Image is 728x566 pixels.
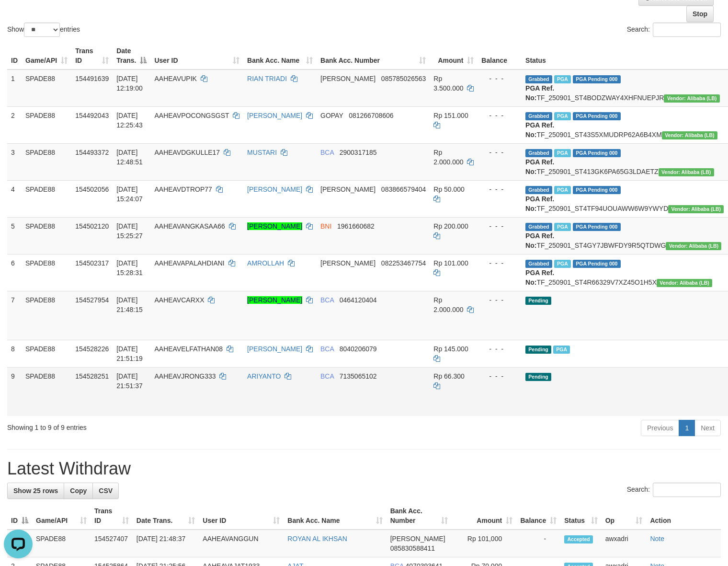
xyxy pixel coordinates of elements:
span: AAHEAVPOCONGSGST [154,112,229,119]
b: PGA Ref. No: [525,195,554,212]
td: SPADE88 [22,180,71,217]
td: SPADE88 [22,106,71,143]
span: Grabbed [525,186,552,194]
span: CSV [99,487,113,495]
div: - - - [481,258,518,268]
span: Marked by awxadri [554,260,571,268]
a: [PERSON_NAME] [247,345,302,353]
span: Copy 085830588411 to clipboard [390,544,435,552]
input: Search: [653,483,721,497]
span: 154527954 [75,296,109,304]
span: [DATE] 15:25:27 [116,222,143,240]
span: 154502120 [75,222,109,230]
span: [PERSON_NAME] [390,535,445,543]
span: PGA Pending [573,149,621,157]
span: Vendor URL: https://dashboard.q2checkout.com/secure [666,242,721,250]
th: Status [522,42,728,69]
div: - - - [481,74,518,83]
td: 1 [7,69,22,107]
a: Copy [64,483,93,499]
td: TF_250901_ST413GK6PA65G3LDAETZ [522,143,728,180]
span: 154502056 [75,185,109,193]
span: [DATE] 21:51:37 [116,372,143,390]
span: Accepted [564,535,593,543]
div: - - - [481,185,518,194]
th: Balance [478,42,522,69]
span: Marked by awxadri [554,186,571,194]
span: Rp 66.300 [433,372,465,380]
a: ARIYANTO [247,372,281,380]
td: SPADE88 [32,530,91,557]
b: PGA Ref. No: [525,269,554,286]
b: PGA Ref. No: [525,121,554,139]
div: - - - [481,344,518,354]
a: RIAN TRIADI [247,75,287,82]
span: [DATE] 21:48:15 [116,296,143,313]
span: Copy 083866579404 to clipboard [381,185,426,193]
span: Copy [70,487,87,495]
th: Trans ID: activate to sort column ascending [71,42,113,69]
td: TF_250901_ST43S5XMUDRP62A6B4XM [522,106,728,143]
td: 2 [7,106,22,143]
th: Balance: activate to sort column ascending [516,502,560,530]
span: 154492043 [75,112,109,119]
span: PGA Pending [573,112,621,120]
span: BCA [320,296,334,304]
button: Open LiveChat chat widget [4,4,33,33]
span: [DATE] 15:28:31 [116,259,143,277]
span: PGA Pending [573,186,621,194]
a: Previous [641,420,679,436]
span: Vendor URL: https://dashboard.q2checkout.com/secure [662,131,717,139]
span: AAHEAVUPIK [154,75,196,82]
td: SPADE88 [22,217,71,254]
b: PGA Ref. No: [525,232,554,249]
th: Action [646,502,721,530]
span: 154502317 [75,259,109,267]
span: Copy 8040206079 to clipboard [340,345,377,353]
a: [PERSON_NAME] [247,185,302,193]
th: Game/API: activate to sort column ascending [22,42,71,69]
td: TF_250901_ST4GY7JBWFDY9R5QTDWG [522,217,728,254]
span: 154528251 [75,372,109,380]
a: ROYAN AL IKHSAN [287,535,347,543]
td: TF_250901_ST4R66329V7XZ45O1H5X [522,254,728,291]
span: BCA [320,372,334,380]
span: BCA [320,345,334,353]
th: Amount: activate to sort column ascending [430,42,478,69]
a: AMROLLAH [247,259,284,267]
th: User ID: activate to sort column ascending [199,502,284,530]
span: Rp 50.000 [433,185,465,193]
b: PGA Ref. No: [525,84,554,102]
span: 154491639 [75,75,109,82]
td: TF_250901_ST4BODZWAY4XHFNUEPJR [522,69,728,107]
div: - - - [481,111,518,120]
span: PGA Pending [573,75,621,83]
td: 8 [7,340,22,367]
th: Op: activate to sort column ascending [602,502,647,530]
label: Search: [627,23,721,37]
a: Stop [686,6,714,22]
th: Date Trans.: activate to sort column ascending [133,502,199,530]
span: Grabbed [525,223,552,231]
div: - - - [481,371,518,381]
span: Grabbed [525,75,552,83]
span: Copy 7135065102 to clipboard [340,372,377,380]
td: 6 [7,254,22,291]
span: AAHEAVELFATHAN08 [154,345,223,353]
span: [PERSON_NAME] [320,75,375,82]
th: ID [7,42,22,69]
span: BCA [320,149,334,156]
th: Bank Acc. Number: activate to sort column ascending [387,502,452,530]
span: Copy 2900317185 to clipboard [340,149,377,156]
span: Marked by awxwdspade [554,75,571,83]
span: Rp 2.000.000 [433,296,463,313]
td: awxadri [602,530,647,557]
span: Rp 3.500.000 [433,75,463,92]
td: SPADE88 [22,291,71,340]
div: - - - [481,295,518,305]
span: Marked by awxadri [554,149,571,157]
span: [PERSON_NAME] [320,259,375,267]
a: [PERSON_NAME] [247,222,302,230]
span: Copy 0464120404 to clipboard [340,296,377,304]
span: [DATE] 12:25:43 [116,112,143,129]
